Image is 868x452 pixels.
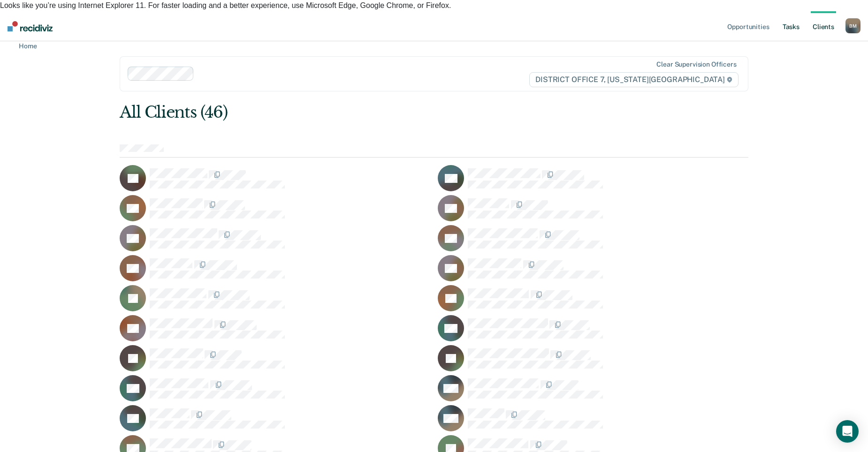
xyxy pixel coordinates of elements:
[861,10,868,23] span: ×
[656,60,736,68] div: Clear supervision officers
[120,103,623,122] div: All Clients (46)
[11,41,37,50] a: Home
[845,18,860,33] button: BM
[781,11,801,41] a: Tasks
[8,21,53,31] img: Recidiviz
[529,72,738,87] span: DISTRICT OFFICE 7, [US_STATE][GEOGRAPHIC_DATA]
[836,420,859,443] div: Open Intercom Messenger
[845,18,860,33] div: B M
[811,11,836,41] a: Clients
[725,11,771,41] a: Opportunities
